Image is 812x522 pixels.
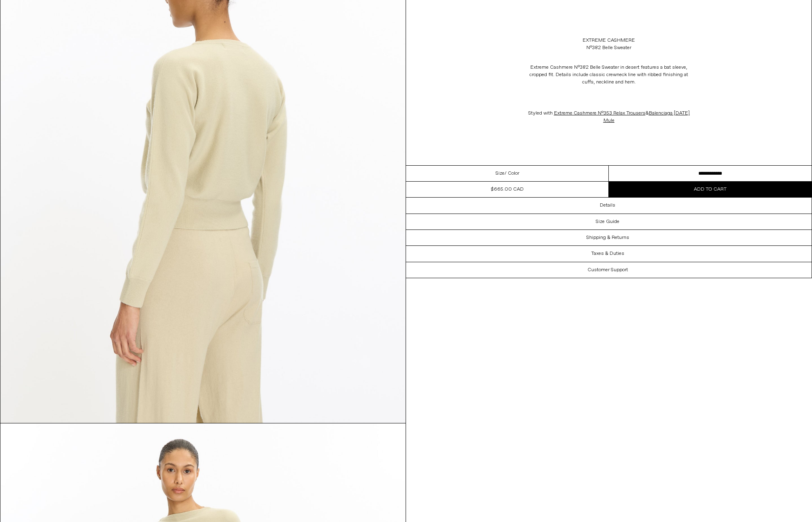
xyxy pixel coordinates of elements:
[496,170,505,177] span: Size
[600,202,615,208] h3: Details
[591,251,624,256] h3: Taxes & Duties
[528,110,690,124] span: Styled with &
[553,110,646,117] a: Extreme Cashmere N°353 Relax Trousers
[588,267,628,273] h3: Customer Support
[694,186,727,193] span: Add to cart
[505,170,519,177] span: / Color
[609,182,812,197] button: Add to cart
[586,44,631,52] div: N°382 Belle Sweater
[554,110,646,117] span: Extreme Cashmere N°353 Relax Trousers
[491,186,524,193] div: $665.00 CAD
[596,219,619,225] h3: Size Guide
[583,37,635,44] a: Extreme Cashmere
[529,64,688,85] span: Extreme Cashmere N°382 Belle Sweater in desert features a bat sleeve, cropped fit. Details includ...
[586,235,629,241] h3: Shipping & Returns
